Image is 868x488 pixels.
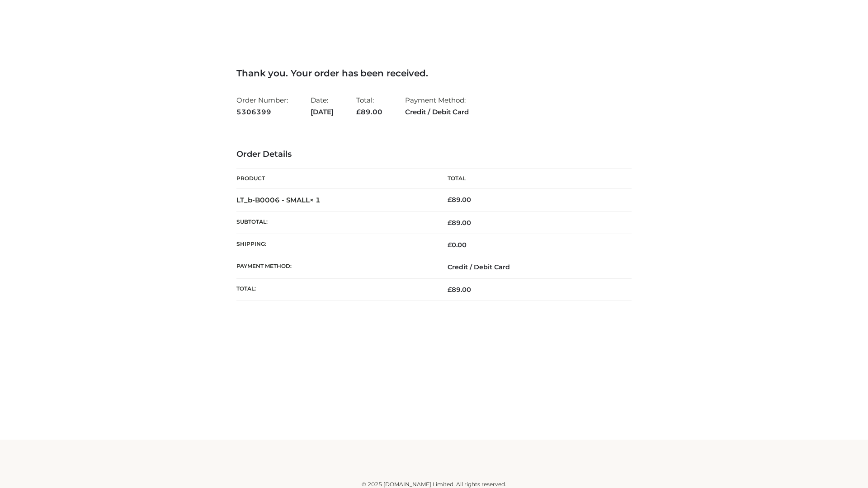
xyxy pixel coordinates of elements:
strong: LT_b-B0006 - SMALL [236,196,321,204]
span: £ [448,219,452,227]
span: 89.00 [448,286,471,294]
bdi: 0.00 [448,241,467,249]
span: £ [448,196,452,204]
span: £ [356,108,361,116]
td: Credit / Debit Card [434,256,632,278]
span: £ [448,241,452,249]
li: Date: [311,92,334,120]
th: Shipping: [236,234,434,256]
h3: Thank you. Your order has been received. [236,68,632,79]
span: £ [448,286,452,294]
th: Total: [236,278,434,300]
li: Total: [356,92,382,120]
span: 89.00 [356,108,382,116]
li: Payment Method: [405,92,469,120]
strong: 5306399 [236,106,288,118]
th: Payment method: [236,256,434,278]
strong: × 1 [310,196,321,204]
li: Order Number: [236,92,288,120]
th: Product [236,169,434,189]
bdi: 89.00 [448,196,471,204]
h3: Order Details [236,150,632,160]
strong: Credit / Debit Card [405,106,469,118]
span: 89.00 [448,219,471,227]
th: Total [434,169,632,189]
th: Subtotal: [236,211,434,234]
strong: [DATE] [311,106,334,118]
